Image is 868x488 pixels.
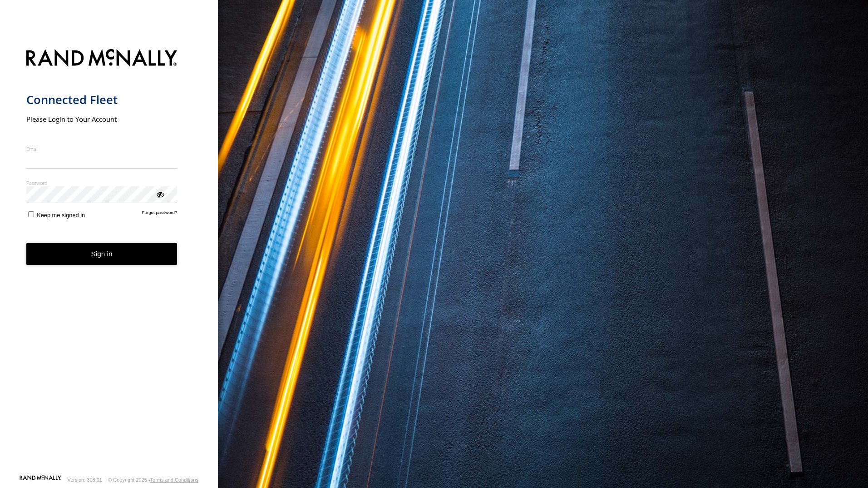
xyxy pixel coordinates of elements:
[37,212,85,219] span: Keep me signed in
[26,47,178,70] img: Rand McNally
[26,145,178,152] label: Email
[26,243,178,265] button: Sign in
[155,189,164,199] div: ViewPassword
[28,211,34,217] input: Keep me signed in
[26,44,192,474] form: main
[26,92,178,107] h1: Connected Fleet
[26,115,178,124] h2: Please Login to Your Account
[20,475,61,484] a: Visit our Website
[108,477,198,483] div: © Copyright 2025 -
[68,477,102,483] div: Version: 308.01
[150,477,198,483] a: Terms and Conditions
[26,179,178,186] label: Password
[142,210,178,219] a: Forgot password?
